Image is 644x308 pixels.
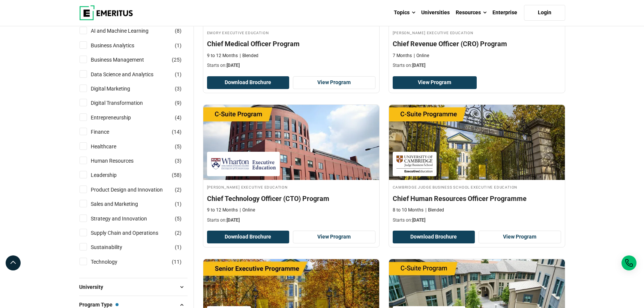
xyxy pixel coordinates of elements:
img: Cambridge Judge Business School Executive Education [396,156,433,172]
span: ( ) [175,41,182,50]
span: ( ) [175,99,182,107]
button: Download Brochure [393,231,475,243]
span: 25 [174,57,180,63]
a: Finance [91,128,124,136]
a: Leadership [91,171,132,179]
span: 9 [177,100,180,106]
span: 8 [177,28,180,34]
img: Chief Human Resources Officer Programme | Online Human Resources Course [389,105,565,180]
span: ( ) [175,214,182,223]
a: Product Design and Innovation [91,186,178,194]
h4: Chief Human Resources Officer Programme [393,194,561,203]
span: 1 [177,42,180,48]
p: Starts on: [393,62,561,69]
p: 9 to 12 Months [207,53,238,59]
a: Technology Course by Wharton Executive Education - September 18, 2025 Wharton Executive Education... [203,105,379,227]
span: ( ) [175,186,182,194]
span: ( ) [175,27,182,35]
span: University [79,283,109,291]
span: [DATE] [227,217,240,223]
span: 4 [177,115,180,121]
span: ( ) [172,258,182,266]
p: Starts on: [207,217,375,223]
a: Digital Marketing [91,85,145,93]
p: Starts on: [393,217,561,223]
a: Technology [91,258,132,266]
a: Human Resources [91,157,149,165]
span: 2 [177,187,180,193]
span: 3 [177,86,180,92]
span: 3 [177,158,180,164]
h4: Emory Executive Education [207,29,375,36]
span: ( ) [175,142,182,151]
p: Online [240,207,255,213]
span: ( ) [175,157,182,165]
a: Supply Chain and Operations [91,229,173,237]
a: Digital Transformation [91,99,158,107]
span: ( ) [175,229,182,237]
h4: [PERSON_NAME] Executive Education [393,29,561,36]
h4: [PERSON_NAME] Executive Education [207,184,375,190]
button: Download Brochure [207,231,290,243]
p: 8 to 10 Months [393,207,423,213]
span: ( ) [175,85,182,93]
p: 9 to 12 Months [207,207,238,213]
span: ( ) [175,200,182,208]
a: Strategy and Innovation [91,214,162,223]
button: University [79,281,188,293]
span: 5 [177,216,180,222]
span: ( ) [175,243,182,251]
a: Sustainability [91,243,137,251]
span: ( ) [172,171,182,179]
span: 5 [177,143,180,149]
a: View Program [293,231,375,243]
a: AI and Machine Learning [91,27,164,35]
span: 1 [177,201,180,207]
h4: Chief Revenue Officer (CRO) Program [393,39,561,48]
h4: Chief Technology Officer (CTO) Program [207,194,375,203]
span: [DATE] [412,217,425,223]
a: Data Science and Analytics [91,70,168,79]
span: ( ) [175,113,182,122]
p: Blended [240,53,258,59]
a: View Program [479,231,561,243]
span: [DATE] [412,63,425,68]
a: View Program [293,76,375,89]
h4: Cambridge Judge Business School Executive Education [393,184,561,190]
img: Wharton Executive Education [211,156,276,172]
a: Login [524,5,565,21]
p: 7 Months [393,53,412,59]
span: ( ) [172,128,182,136]
span: 2 [177,230,180,236]
button: Download Brochure [207,76,290,89]
span: 58 [174,172,180,178]
p: Online [414,53,429,59]
span: ( ) [172,56,182,64]
h4: Chief Medical Officer Program [207,39,375,48]
p: Blended [425,207,444,213]
p: Starts on: [207,62,375,69]
span: 1 [177,244,180,250]
a: Human Resources Course by Cambridge Judge Business School Executive Education - September 18, 202... [389,105,565,227]
a: Business Management [91,56,159,64]
img: Chief Technology Officer (CTO) Program | Online Technology Course [203,105,379,180]
span: [DATE] [227,63,240,68]
span: 11 [174,259,180,265]
a: Sales and Marketing [91,200,153,208]
span: ( ) [175,70,182,79]
span: 1 [177,71,180,77]
a: Entrepreneurship [91,113,146,122]
a: Healthcare [91,142,131,151]
span: 14 [174,129,180,135]
a: View Program [393,76,477,89]
a: Business Analytics [91,41,149,50]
